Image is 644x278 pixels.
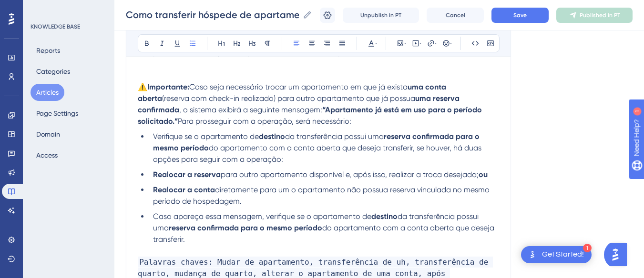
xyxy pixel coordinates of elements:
span: do apartamento com a conta aberta que deseja transferir. [153,223,496,244]
span: do apartamento com a conta aberta que deseja transferir, se houver, há duas opções para seguir co... [153,143,483,164]
div: Open Get Started! checklist, remaining modules: 1 [521,246,592,263]
span: Need Help? [22,2,60,14]
div: 1 [583,244,592,252]
button: Articles [31,84,64,101]
span: diretamente para um o apartamento não possua reserva vinculada no mesmo período de hospedagem. [153,185,491,206]
strong: Realo­car a conta [153,185,215,194]
button: Published in PT [556,8,633,23]
div: 1 [66,5,69,12]
span: Unpublish in PT [360,11,401,19]
span: (reserva com check-in realizado) para outro apartamento que já possua [162,94,415,103]
button: Categories [31,63,76,80]
button: Reports [31,42,66,59]
button: Unpublish in PT [343,8,419,23]
span: Save [513,11,527,19]
span: ⚠️ [138,82,147,91]
span: da transferência possui uma [285,132,384,141]
button: Cancel [427,8,484,23]
span: , o sistema exibirá a seguinte mensagem: [179,105,322,114]
strong: ou [479,170,488,179]
button: Domain [31,126,66,143]
div: KNOWLEDGE BASE [31,23,80,30]
input: Article Name [126,8,299,21]
span: Para prosseguir com a operação, será necessário: [178,117,351,126]
strong: Importante: [147,82,189,91]
strong: destino [259,132,285,141]
iframe: UserGuiding AI Assistant Launcher [604,240,633,269]
strong: reserva confirmada para o mesmo período [169,223,322,232]
img: launcher-image-alternative-text [527,249,538,260]
button: Save [491,8,549,23]
span: Cancel [446,11,465,19]
span: Caso seja necessário trocar um apartamento em que já exista [189,82,408,91]
strong: destino [371,212,398,221]
button: Page Settings [31,105,84,122]
span: Published in PT [580,11,620,19]
span: para outro apartamento disponível e, após isso, realizar a troca desejada; [221,170,479,179]
strong: Realo­car a reserva [153,170,221,179]
div: Get Started! [542,249,584,260]
span: Caso apareça essa mensagem, verifique se o apartamento de [153,212,371,221]
button: Access [31,147,63,164]
span: Verifique se o apartamento de [153,132,259,141]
